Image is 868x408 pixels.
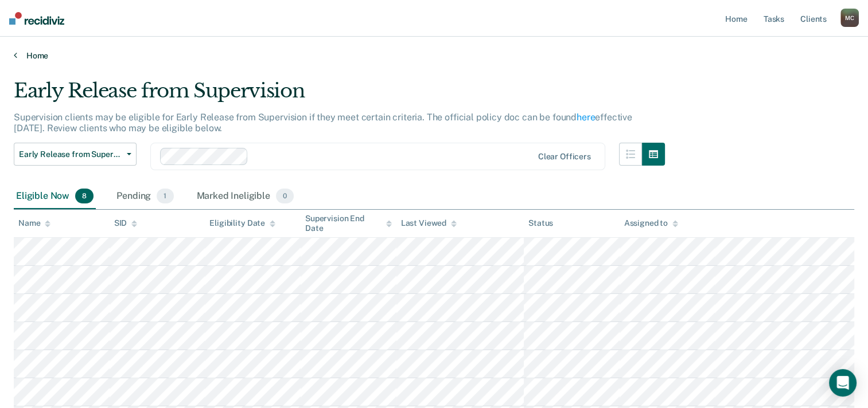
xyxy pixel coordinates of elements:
[829,369,857,397] div: Open Intercom Messenger
[840,9,859,27] button: MC
[840,9,859,27] div: M C
[401,218,457,228] div: Last Viewed
[114,218,138,228] div: SID
[14,184,96,209] div: Eligible Now8
[157,189,173,203] span: 1
[18,218,50,228] div: Name
[276,189,294,203] span: 0
[305,214,392,233] div: Supervision End Date
[538,152,591,162] div: Clear officers
[14,112,632,134] p: Supervision clients may be eligible for Early Release from Supervision if they meet certain crite...
[75,189,94,203] span: 8
[528,218,553,228] div: Status
[14,143,137,166] button: Early Release from Supervision
[14,50,854,61] a: Home
[194,184,297,209] div: Marked Ineligible0
[19,150,122,159] span: Early Release from Supervision
[209,218,275,228] div: Eligibility Date
[114,184,176,209] div: Pending1
[9,12,64,25] img: Recidiviz
[624,218,678,228] div: Assigned to
[14,79,665,112] div: Early Release from Supervision
[577,112,595,123] a: here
